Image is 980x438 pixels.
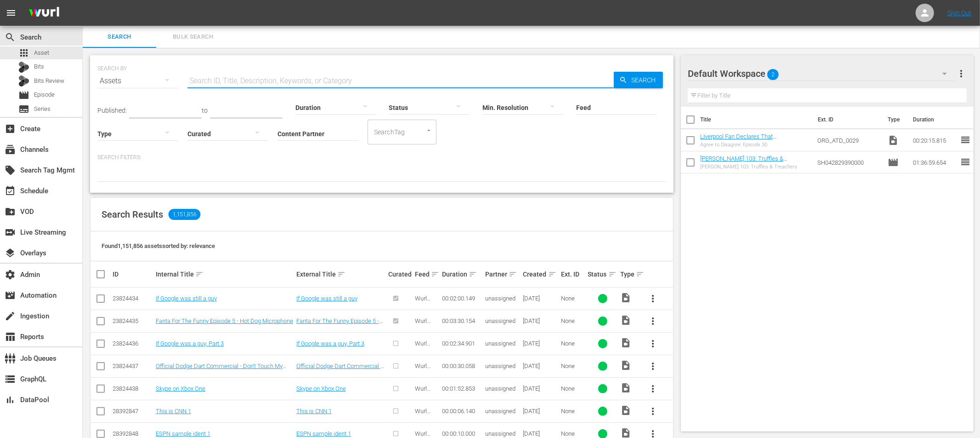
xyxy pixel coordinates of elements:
div: 00:02:34.901 [442,340,482,347]
span: unassigned [485,385,515,392]
span: 2 [767,65,779,84]
a: Skype on Xbox One [296,385,346,392]
span: Live Streaming [5,227,16,238]
span: more_vert [647,383,658,394]
span: more_vert [647,316,658,327]
button: more_vert [642,378,664,400]
div: None [561,317,585,324]
th: Duration [907,107,963,133]
span: Wurl Channel IDs [415,408,436,428]
div: Status [588,269,618,280]
span: Job Queues [5,353,16,364]
span: sort [636,270,644,278]
th: Title [700,107,812,133]
span: Bulk Search [162,32,224,42]
span: Wurl HLS Test [415,363,439,376]
div: Created [523,269,558,280]
span: Overlays [5,248,16,259]
a: ESPN sample ident 1 [296,430,351,437]
div: Duration [442,269,482,280]
span: Asset [18,47,29,58]
div: Feed [415,269,439,280]
span: sort [469,270,477,278]
img: ans4CAIJ8jUAAAAAAAAAAAAAAAAAAAAAAAAgQb4GAAAAAAAAAAAAAAAAAAAAAAAAJMjXAAAAAAAAAAAAAAAAAAAAAAAAgAT5G... [22,2,66,24]
span: Found 1,151,856 assets sorted by: relevance [102,242,215,249]
span: Episode [18,90,29,101]
span: Search [5,32,16,43]
span: Asset [34,48,49,58]
div: [DATE] [523,363,558,369]
span: more_vert [647,361,658,372]
span: sort [337,270,346,278]
span: DataPool [5,394,16,405]
div: 28392848 [113,430,153,437]
a: ESPN sample ident 1 [156,430,210,437]
span: more_vert [647,338,658,349]
a: Fanta For The Funny Episode 5 - Hot Dog Microphone [296,317,383,331]
span: unassigned [485,408,515,415]
span: VOD [5,206,16,217]
span: Video [620,292,631,303]
span: Bits Review [34,76,64,86]
div: None [561,363,585,369]
button: more_vert [642,400,664,422]
div: 00:03:30.154 [442,317,482,324]
span: Published: [97,107,127,114]
td: ORG_ATD_0029 [814,129,884,151]
td: 00:20:15.815 [909,129,960,151]
div: Default Workspace [688,61,956,86]
span: sort [509,270,517,278]
span: unassigned [485,317,515,324]
p: Search Filters: [97,154,666,161]
div: [DATE] [523,408,558,415]
span: Search [628,72,663,88]
div: Partner [485,269,520,280]
div: 23824435 [113,317,153,324]
span: Video [620,315,631,326]
span: Automation [5,290,16,301]
span: reorder [960,156,971,167]
span: unassigned [485,295,515,302]
div: Bits [18,62,29,73]
th: Ext. ID [812,107,882,133]
span: Series [34,104,51,114]
div: None [561,408,585,415]
div: None [561,385,585,392]
div: 00:00:06.140 [442,408,482,415]
span: Schedule [5,185,16,196]
th: Type [882,107,907,133]
button: more_vert [642,288,664,310]
span: Search Tag Mgmt [5,165,16,176]
div: [PERSON_NAME] 103: Truffles & Treachery [700,164,810,170]
div: [DATE] [523,430,558,437]
span: Video [620,405,631,416]
span: more_vert [647,293,658,304]
div: None [561,340,585,347]
span: Admin [5,269,16,280]
td: SH042829390000 [814,151,884,173]
a: This is CNN 1 [156,408,191,415]
span: reorder [960,134,971,145]
span: Video [888,135,899,146]
a: Liverpool Fan Declares That [PERSON_NAME] Was Better Than Scholes [700,133,789,154]
div: 23824434 [113,295,153,302]
a: Sign Out [947,9,971,17]
span: Wurl HLS Test [415,295,439,309]
button: more_vert [642,310,664,332]
span: Search [88,32,151,42]
a: Skype on Xbox One [156,385,205,392]
div: None [561,295,585,302]
div: 28392847 [113,408,153,415]
a: If Google was a guy, Part 3 [296,340,364,347]
div: 00:00:30.058 [442,363,482,369]
div: Assets [97,68,178,94]
a: If Google was a guy, Part 3 [156,340,224,347]
div: 23824438 [113,385,153,392]
button: more_vert [956,63,967,85]
a: Official Dodge Dart Commercial - Don't Touch My Dart [156,363,286,376]
a: Official Dodge Dart Commercial - Don't Touch My Dart [296,363,384,376]
span: menu [6,7,17,18]
span: more_vert [647,406,658,417]
span: more_vert [956,68,967,79]
span: Episode [888,157,899,168]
